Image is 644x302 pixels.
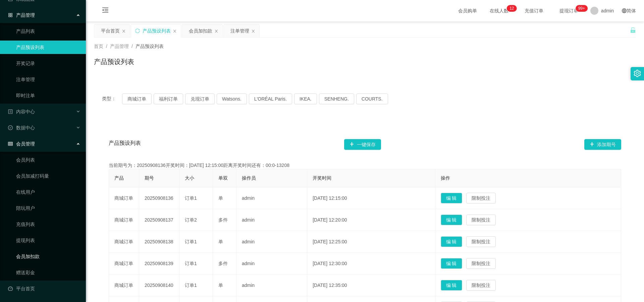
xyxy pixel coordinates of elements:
[139,231,179,253] td: 20250908138
[109,231,139,253] td: 商城订单
[16,41,80,54] a: 产品预设列表
[218,175,228,181] span: 单双
[185,239,197,244] span: 订单1
[242,175,256,181] span: 操作员
[249,94,292,104] button: L'ORÉAL Paris.
[185,175,194,181] span: 大小
[185,261,197,266] span: 订单1
[110,44,129,49] span: 产品管理
[16,201,80,215] a: 陪玩用户
[109,275,139,296] td: 商城订单
[441,215,462,225] button: 编 辑
[8,141,13,146] i: 图标: table
[251,29,255,33] i: 图标: close
[109,139,141,150] span: 产品预设列表
[8,109,35,114] span: 内容中心
[16,266,80,279] a: 赠送彩金
[236,209,307,231] td: admin
[214,29,218,33] i: 图标: close
[102,94,122,104] span: 类型：
[131,44,133,49] span: /
[218,217,228,223] span: 多件
[154,94,183,104] button: 福利订单
[139,187,179,209] td: 20250908136
[556,8,582,13] span: 提现订单
[16,185,80,199] a: 在线用户
[16,250,80,263] a: 会员加扣款
[8,13,13,17] i: 图标: appstore-o
[16,57,80,70] a: 开奖记录
[16,218,80,231] a: 充值列表
[512,5,514,12] p: 2
[218,283,223,288] span: 单
[122,94,152,104] button: 商城订单
[143,24,171,37] div: 产品预设列表
[466,280,496,291] button: 限制投注
[217,94,247,104] button: Watsons.
[173,29,177,33] i: 图标: close
[135,28,140,33] i: 图标: sync
[8,109,13,114] i: 图标: profile
[236,275,307,296] td: admin
[441,258,462,269] button: 编 辑
[109,187,139,209] td: 商城订单
[109,253,139,275] td: 商城订单
[584,139,621,150] button: 图标: plus添加期号
[236,253,307,275] td: admin
[8,141,35,146] span: 会员管理
[101,24,120,37] div: 平台首页
[94,0,117,22] i: 图标: menu-fold
[466,215,496,225] button: 限制投注
[521,8,547,13] span: 充值订单
[106,44,107,49] span: /
[441,193,462,203] button: 编 辑
[185,217,197,223] span: 订单2
[236,231,307,253] td: admin
[109,209,139,231] td: 商城订单
[466,258,496,269] button: 限制投注
[630,27,636,33] i: 图标: unlock
[236,187,307,209] td: admin
[230,24,249,37] div: 注单管理
[344,139,381,150] button: 图标: plus一键保存
[16,89,80,102] a: 即时注单
[8,282,80,295] a: 图标: dashboard平台首页
[466,193,496,203] button: 限制投注
[114,175,124,181] span: 产品
[319,94,354,104] button: SENHENG.
[486,8,512,13] span: 在线人数
[122,29,126,33] i: 图标: close
[94,44,103,49] span: 首页
[307,209,435,231] td: [DATE] 12:20:00
[8,125,35,130] span: 数据中心
[16,73,80,86] a: 注单管理
[139,275,179,296] td: 20250908140
[189,24,212,37] div: 会员加扣款
[441,280,462,291] button: 编 辑
[356,94,388,104] button: COURTS.
[185,195,197,201] span: 订单1
[307,187,435,209] td: [DATE] 12:15:00
[218,195,223,201] span: 单
[509,5,512,12] p: 1
[441,236,462,247] button: 编 辑
[507,5,517,12] sup: 12
[622,8,627,13] i: 图标: global
[16,153,80,167] a: 会员列表
[218,239,223,244] span: 单
[94,57,134,67] h1: 产品预设列表
[307,231,435,253] td: [DATE] 12:25:00
[145,175,154,181] span: 期号
[16,24,80,38] a: 产品列表
[313,175,331,181] span: 开奖时间
[16,169,80,183] a: 会员加减打码量
[139,209,179,231] td: 20250908137
[8,12,35,18] span: 产品管理
[139,253,179,275] td: 20250908139
[466,236,496,247] button: 限制投注
[441,175,450,181] span: 操作
[307,253,435,275] td: [DATE] 12:30:00
[16,234,80,247] a: 提现列表
[634,70,641,77] i: 图标: setting
[218,261,228,266] span: 多件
